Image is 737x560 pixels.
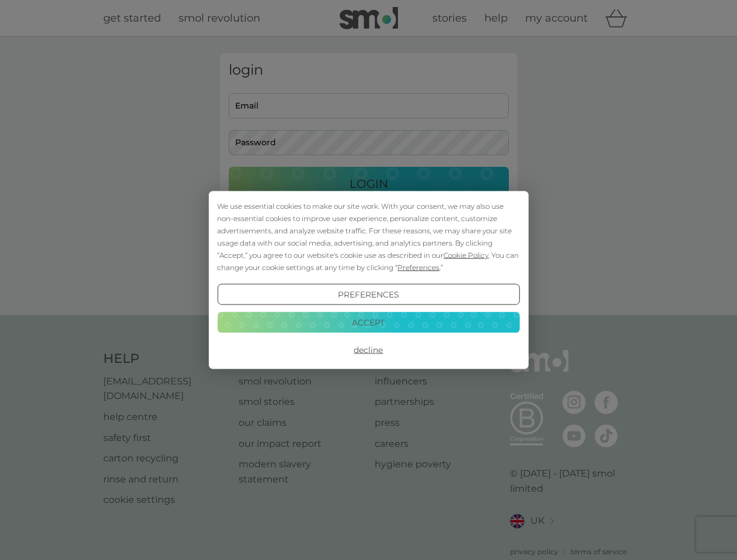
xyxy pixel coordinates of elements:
[397,263,439,272] span: Preferences
[208,191,528,369] div: Cookie Consent Prompt
[217,284,519,305] button: Preferences
[217,311,519,332] button: Accept
[217,200,519,274] div: We use essential cookies to make our site work. With your consent, we may also use non-essential ...
[443,251,488,260] span: Cookie Policy
[217,339,519,360] button: Decline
